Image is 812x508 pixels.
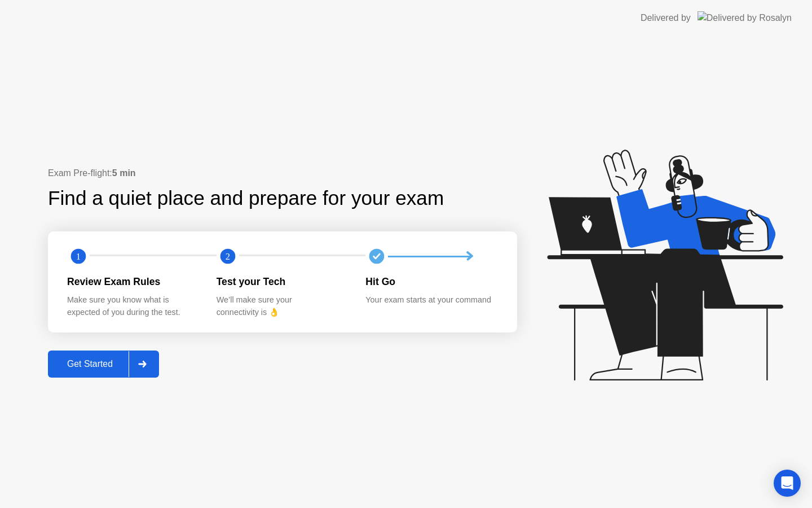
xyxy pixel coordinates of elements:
[365,274,497,289] div: Hit Go
[641,11,691,25] div: Delivered by
[217,274,348,289] div: Test your Tech
[774,470,801,497] div: Open Intercom Messenger
[67,274,198,289] div: Review Exam Rules
[217,294,348,318] div: We’ll make sure your connectivity is 👌
[698,11,792,24] img: Delivered by Rosalyn
[48,167,517,180] div: Exam Pre-flight:
[365,294,497,306] div: Your exam starts at your command
[48,351,159,378] button: Get Started
[67,294,198,318] div: Make sure you know what is expected of you during the test.
[226,251,230,262] text: 2
[76,251,81,262] text: 1
[48,183,445,213] div: Find a quiet place and prepare for your exam
[51,359,129,369] div: Get Started
[112,168,136,178] b: 5 min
